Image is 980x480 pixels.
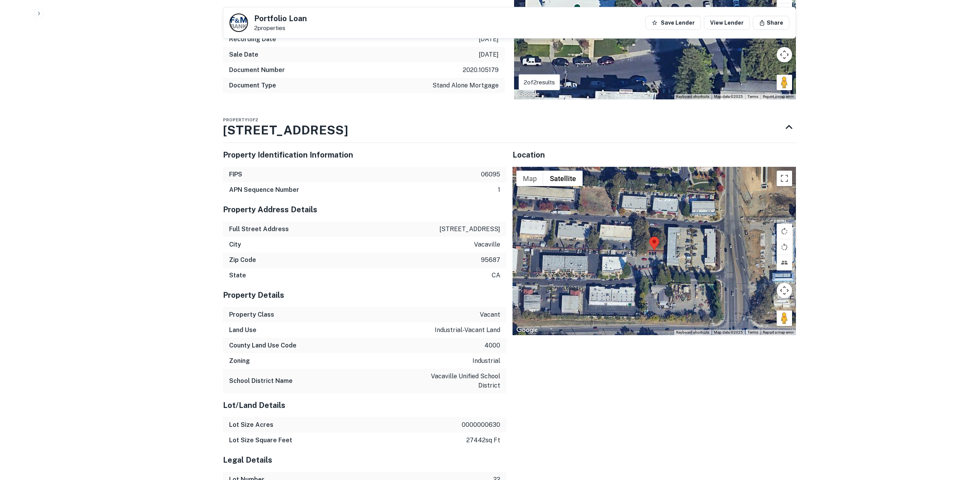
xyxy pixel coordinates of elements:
[432,81,499,90] p: stand alone mortgage
[747,330,758,334] a: Terms (opens in new tab)
[747,94,758,99] a: Terms (opens in new tab)
[474,240,500,249] p: vacaville
[254,25,307,32] p: 2 properties
[229,240,241,249] h6: City
[229,310,274,319] h6: Property Class
[223,204,506,215] h5: Property Address Details
[777,283,792,298] button: Map camera controls
[481,170,500,179] p: 06095
[543,171,583,186] button: Show satellite imagery
[480,310,500,319] p: vacant
[777,255,792,270] button: Tilt map
[777,3,792,19] button: Rotate map counterclockwise
[229,436,292,445] h6: Lot Size Square Feet
[763,94,794,99] a: Report a map error
[763,330,794,334] a: Report a map error
[676,94,709,99] button: Keyboard shortcuts
[254,15,307,22] h5: Portfolio Loan
[229,341,297,350] h6: County Land Use Code
[435,326,500,335] p: industrial-vacant land
[479,50,499,59] p: [DATE]
[223,149,506,161] h5: Property Identification Information
[514,325,540,335] a: Open this area in Google Maps (opens a new window)
[229,50,258,59] h6: Sale Date
[753,16,789,30] button: Share
[466,436,500,445] p: 27442 sq ft
[777,171,792,186] button: Toggle fullscreen view
[229,376,293,386] h6: School District Name
[431,372,500,390] p: vacaville unified school district
[479,35,499,44] p: [DATE]
[777,75,792,90] button: Drag Pegman onto the map to open Street View
[223,117,258,122] span: Property 1 of 2
[463,65,499,75] p: 2020.105179
[229,65,285,75] h6: Document Number
[229,81,276,90] h6: Document Type
[516,171,543,186] button: Show street map
[229,185,299,195] h6: APN Sequence Number
[777,47,792,62] button: Map camera controls
[229,35,276,44] h6: Recording Date
[516,89,541,99] img: Google
[229,271,246,280] h6: State
[223,399,506,411] h5: Lot/Land Details
[714,94,743,99] span: Map data ©2025
[714,330,743,334] span: Map data ©2025
[229,356,250,366] h6: Zoning
[514,325,540,335] img: Google
[223,289,506,301] h5: Property Details
[223,121,348,139] h3: [STREET_ADDRESS]
[513,149,796,161] h5: Location
[472,356,500,366] p: industrial
[777,223,792,239] button: Rotate map clockwise
[229,326,256,335] h6: Land Use
[229,255,256,265] h6: Zip Code
[498,185,500,195] p: 1
[777,239,792,255] button: Rotate map counterclockwise
[676,330,709,335] button: Keyboard shortcuts
[223,454,506,466] h5: Legal Details
[645,16,701,30] button: Save Lender
[481,255,500,265] p: 95687
[229,225,289,234] h6: Full Street Address
[516,89,541,99] a: Open this area in Google Maps (opens a new window)
[524,78,555,87] p: 2 of 2 results
[484,341,500,350] p: 4000
[223,112,796,143] div: Property1of2[STREET_ADDRESS]
[704,16,750,30] a: View Lender
[941,418,980,455] iframe: Chat Widget
[229,170,242,179] h6: FIPS
[492,271,500,280] p: ca
[462,420,500,430] p: 0000000630
[229,420,273,430] h6: Lot Size Acres
[439,225,500,234] p: [STREET_ADDRESS]
[777,310,792,326] button: Drag Pegman onto the map to open Street View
